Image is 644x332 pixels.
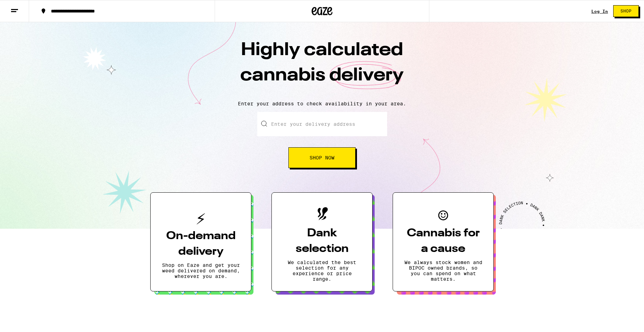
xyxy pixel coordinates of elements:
[283,260,361,282] p: We calculated the best selection for any experience or price range.
[257,112,387,136] input: Enter your delivery address
[150,192,251,291] button: On-demand deliveryShop on Eaze and get your weed delivered on demand, wherever you are.
[162,228,240,260] h3: On-demand delivery
[613,5,639,17] button: Shop
[162,262,240,279] p: Shop on Eaze and get your weed delivered on demand, wherever you are.
[620,9,632,13] span: Shop
[7,101,637,106] p: Enter your address to check availability in your area.
[591,9,608,14] a: Log In
[608,5,644,17] a: Shop
[404,226,482,257] h3: Cannabis for a cause
[288,147,356,168] button: Shop Now
[393,192,494,291] button: Cannabis for a causeWe always stock women and BIPOC owned brands, so you can spend on what matters.
[283,226,361,257] h3: Dank selection
[271,192,373,291] button: Dank selectionWe calculated the best selection for any experience or price range.
[404,260,482,282] p: We always stock women and BIPOC owned brands, so you can spend on what matters.
[201,38,443,95] h1: Highly calculated cannabis delivery
[310,155,334,160] span: Shop Now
